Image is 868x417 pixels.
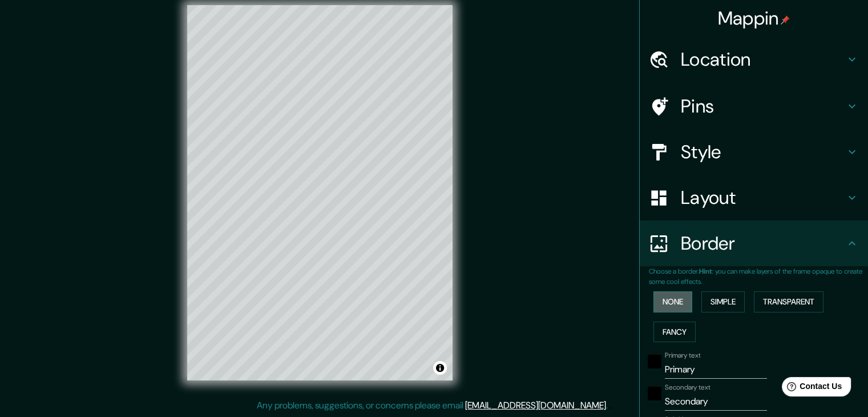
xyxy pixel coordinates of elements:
[648,387,661,400] button: black
[640,129,868,175] div: Style
[640,83,868,129] div: Pins
[681,186,845,209] h4: Layout
[665,383,710,392] label: Secondary text
[781,15,790,25] img: pin-icon.png
[433,361,447,375] button: Toggle attribution
[754,291,823,312] button: Transparent
[681,95,845,118] h4: Pins
[681,232,845,255] h4: Border
[465,399,606,411] a: [EMAIL_ADDRESS][DOMAIN_NAME]
[640,175,868,220] div: Layout
[665,351,700,360] label: Primary text
[681,48,845,71] h4: Location
[681,141,845,163] h4: Style
[648,355,661,368] button: black
[699,267,712,276] b: Hint
[653,322,696,343] button: Fancy
[653,291,692,312] button: None
[766,372,855,404] iframe: Help widget launcher
[609,399,612,412] div: .
[640,37,868,82] div: Location
[718,7,790,30] h4: Mappin
[257,399,608,412] p: Any problems, suggestions, or concerns please email .
[640,220,868,266] div: Border
[701,291,745,312] button: Simple
[608,399,609,412] div: .
[649,266,868,287] p: Choose a border. : you can make layers of the frame opaque to create some cool effects.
